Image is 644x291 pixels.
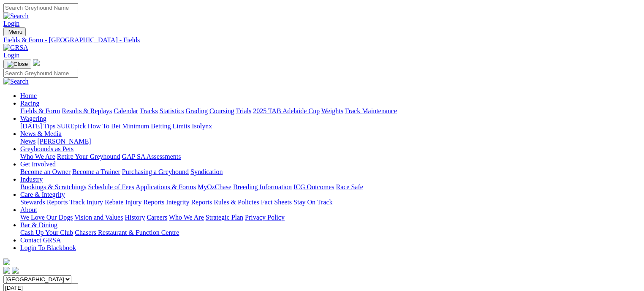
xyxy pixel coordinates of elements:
img: GRSA [3,44,28,52]
a: Login [3,52,19,59]
a: Cash Up Your Club [20,229,73,236]
button: Toggle navigation [3,27,26,36]
img: facebook.svg [3,267,10,274]
a: Injury Reports [125,199,164,206]
a: MyOzChase [198,183,231,190]
a: Who We Are [169,214,204,221]
a: Home [20,92,37,99]
div: News & Media [20,138,641,145]
span: Menu [8,29,22,35]
a: Fields & Form [20,107,60,114]
a: Coursing [209,107,234,114]
a: Bookings & Scratchings [20,183,86,190]
a: Fields & Form - [GEOGRAPHIC_DATA] - Fields [3,36,641,44]
a: Become a Trainer [72,168,120,175]
input: Search [3,69,78,78]
a: We Love Our Dogs [20,214,73,221]
a: Results & Replays [62,107,112,114]
a: ICG Outcomes [293,183,334,190]
img: Search [3,78,29,85]
input: Search [3,3,78,12]
a: Vision and Values [74,214,123,221]
a: SUREpick [57,122,86,130]
a: Careers [147,214,167,221]
a: Grading [186,107,208,114]
a: Login To Blackbook [20,244,76,251]
div: Greyhounds as Pets [20,153,641,160]
a: Stay On Track [293,199,332,206]
a: About [20,206,37,213]
img: logo-grsa-white.png [33,59,40,66]
a: Weights [321,107,343,114]
a: News [20,138,35,145]
div: Industry [20,183,641,191]
a: Applications & Forms [136,183,196,190]
a: How To Bet [88,122,121,130]
a: Who We Are [20,153,55,160]
a: Statistics [160,107,184,114]
a: Industry [20,176,43,183]
a: [PERSON_NAME] [37,138,91,145]
a: Purchasing a Greyhound [122,168,189,175]
div: Get Involved [20,168,641,176]
a: Wagering [20,115,46,122]
a: Rules & Policies [214,199,259,206]
a: Track Injury Rebate [69,199,123,206]
a: Minimum Betting Limits [122,122,190,130]
a: Isolynx [192,122,212,130]
a: Retire Your Greyhound [57,153,120,160]
a: 2025 TAB Adelaide Cup [253,107,320,114]
a: Calendar [114,107,138,114]
a: Get Involved [20,160,56,168]
a: History [125,214,145,221]
a: Integrity Reports [166,199,212,206]
a: Breeding Information [233,183,292,190]
a: Syndication [190,168,223,175]
a: Privacy Policy [245,214,285,221]
a: Login [3,20,19,27]
img: Search [3,12,29,20]
a: Tracks [140,107,158,114]
div: Racing [20,107,641,115]
a: Become an Owner [20,168,71,175]
a: Race Safe [336,183,363,190]
img: logo-grsa-white.png [3,258,10,265]
div: Bar & Dining [20,229,641,237]
a: Greyhounds as Pets [20,145,73,152]
a: GAP SA Assessments [122,153,181,160]
a: Strategic Plan [206,214,243,221]
a: Trials [236,107,251,114]
a: Track Maintenance [345,107,397,114]
a: Bar & Dining [20,221,57,228]
a: Racing [20,100,39,107]
a: Schedule of Fees [88,183,134,190]
div: Wagering [20,122,641,130]
a: Chasers Restaurant & Function Centre [75,229,179,236]
a: [DATE] Tips [20,122,55,130]
img: twitter.svg [12,267,19,274]
a: Fact Sheets [261,199,292,206]
a: News & Media [20,130,62,137]
img: Close [7,61,28,68]
button: Toggle navigation [3,60,31,69]
a: Care & Integrity [20,191,65,198]
div: About [20,214,641,221]
div: Care & Integrity [20,199,641,206]
a: Stewards Reports [20,199,68,206]
a: Contact GRSA [20,237,61,244]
